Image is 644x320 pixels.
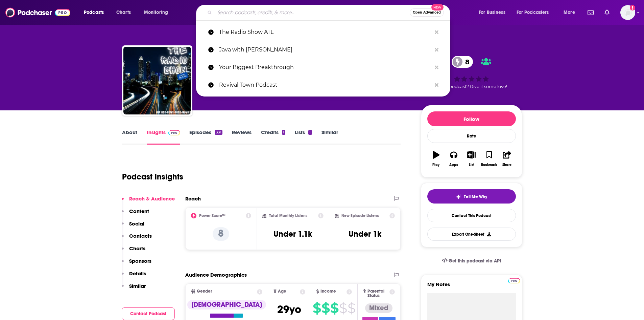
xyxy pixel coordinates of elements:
[219,59,431,76] p: Your Biggest Breakthrough
[479,8,505,17] span: For Business
[456,194,461,199] img: tell me why sparkle
[122,258,151,270] button: Sponsors
[196,41,450,59] a: Java with [PERSON_NAME]
[449,163,458,167] div: Apps
[427,209,516,222] a: Contact This Podcast
[498,147,516,171] button: Share
[431,4,444,10] span: New
[122,233,152,245] button: Contacts
[199,213,225,218] h2: Power Score™
[427,147,445,171] button: Play
[122,270,146,283] button: Details
[189,129,222,145] a: Episodes331
[427,281,516,293] label: My Notes
[129,258,151,264] p: Sponsors
[5,6,70,19] img: Podchaser - Follow, Share and Rate Podcasts
[508,278,520,283] img: Podchaser Pro
[321,129,338,145] a: Similar
[564,8,575,17] span: More
[123,47,191,114] img: The Radio Show ATL
[122,307,175,320] button: Contact Podcast
[469,163,474,167] div: List
[278,289,286,294] span: Age
[213,227,229,241] p: 8
[464,194,487,199] span: Tell Me Why
[436,84,507,89] span: Good podcast? Give it some love!
[219,76,431,94] p: Revival Town Podcast
[215,7,410,18] input: Search podcasts, credits, & more...
[502,163,511,167] div: Share
[462,147,480,171] button: List
[585,7,596,18] a: Show notifications dropdown
[427,228,516,241] button: Export One-Sheet
[129,283,146,289] p: Similar
[620,5,635,20] img: User Profile
[427,129,516,143] div: Rate
[84,8,104,17] span: Podcasts
[367,289,388,298] span: Parental Status
[508,277,520,283] a: Pro website
[202,5,457,20] div: Search podcasts, credits, & more...
[330,303,338,314] span: $
[348,303,355,314] span: $
[185,195,201,202] h2: Reach
[452,56,473,68] a: 8
[196,23,450,41] a: The Radio Show ATL
[410,8,444,17] button: Open AdvancedNew
[122,129,137,145] a: About
[273,229,312,239] h3: Under 1.1k
[458,56,473,68] span: 8
[620,5,635,20] button: Show profile menu
[147,129,180,145] a: InsightsPodchaser Pro
[432,163,439,167] div: Play
[197,289,212,294] span: Gender
[277,303,301,316] span: 29 yo
[116,8,131,17] span: Charts
[168,130,180,135] img: Podchaser Pro
[321,303,330,314] span: $
[517,8,549,17] span: For Podcasters
[122,172,183,182] h1: Podcast Insights
[413,11,441,14] span: Open Advanced
[122,220,144,233] button: Social
[421,51,522,93] div: 8Good podcast? Give it some love!
[129,270,146,277] p: Details
[269,213,307,218] h2: Total Monthly Listens
[339,303,347,314] span: $
[187,300,266,310] div: [DEMOGRAPHIC_DATA]
[129,245,145,252] p: Charts
[185,272,247,278] h2: Audience Demographics
[144,8,168,17] span: Monitoring
[308,130,312,135] div: 1
[349,229,381,239] h3: Under 1k
[122,283,146,295] button: Similar
[219,23,431,41] p: The Radio Show ATL
[122,208,149,220] button: Content
[129,220,144,227] p: Social
[427,111,516,126] button: Follow
[313,303,321,314] span: $
[122,195,175,208] button: Reach & Audience
[129,195,175,202] p: Reach & Audience
[122,245,145,258] button: Charts
[261,129,285,145] a: Credits1
[620,5,635,20] span: Logged in as luilaking
[196,76,450,94] a: Revival Town Podcast
[602,7,612,18] a: Show notifications dropdown
[449,258,501,264] span: Get this podcast via API
[480,147,498,171] button: Bookmark
[232,129,252,145] a: Reviews
[474,7,514,18] button: open menu
[512,7,559,18] button: open menu
[436,253,507,269] a: Get this podcast via API
[365,303,392,313] div: Mixed
[139,7,177,18] button: open menu
[282,130,285,135] div: 1
[427,189,516,204] button: tell me why sparkleTell Me Why
[320,289,336,294] span: Income
[79,7,113,18] button: open menu
[481,163,497,167] div: Bookmark
[445,147,462,171] button: Apps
